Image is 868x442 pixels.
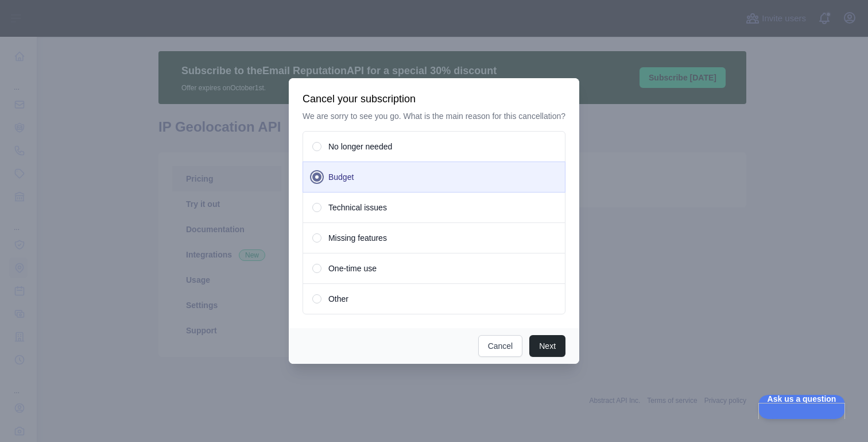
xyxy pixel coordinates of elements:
button: Next [529,335,565,357]
span: Other [328,293,348,305]
button: Cancel [478,335,523,357]
iframe: Help Scout Beacon - Open [758,395,845,419]
span: One-time use [328,263,377,274]
h3: Cancel your subscription [303,92,565,106]
p: We are sorry to see you go. What is the main reason for this cancellation? [303,110,565,122]
span: Missing features [328,232,387,244]
span: Budget [328,171,354,183]
span: No longer needed [328,141,392,152]
span: Technical issues [328,202,387,213]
